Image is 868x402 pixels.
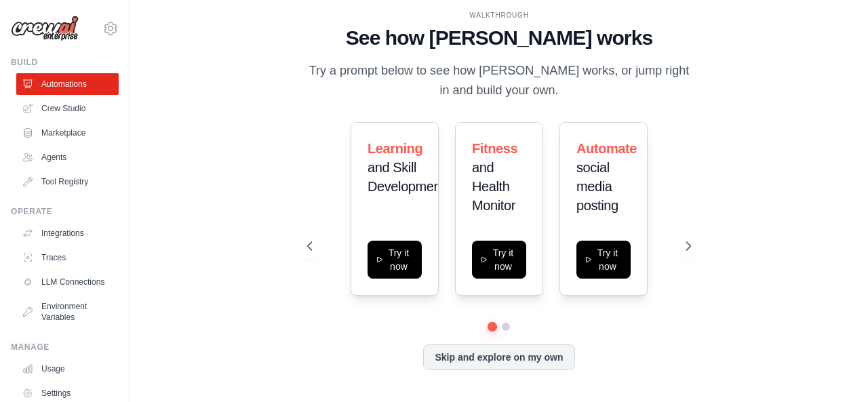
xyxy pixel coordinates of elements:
h1: See how [PERSON_NAME] works [307,26,691,50]
button: Try it now [576,241,631,279]
div: Build [11,57,119,68]
a: Automations [16,73,119,95]
a: Environment Variables [16,296,119,328]
span: Learning [368,141,422,156]
a: Marketplace [16,122,119,144]
button: Skip and explore on my own [423,344,574,370]
a: Integrations [16,222,119,244]
a: Usage [16,358,119,380]
span: and Health Monitor [472,160,515,213]
div: Operate [11,206,119,217]
span: Fitness [472,141,517,156]
p: Try a prompt below to see how [PERSON_NAME] works, or jump right in and build your own. [307,61,691,101]
span: and Skill Development [368,160,444,194]
iframe: Chat Widget [800,337,868,402]
button: Try it now [472,241,526,279]
button: Try it now [368,241,422,279]
a: Tool Registry [16,171,119,193]
div: WALKTHROUGH [307,10,691,20]
div: Manage [11,342,119,353]
span: Automate [576,141,637,156]
a: Traces [16,247,119,268]
a: Crew Studio [16,98,119,119]
a: Agents [16,146,119,168]
span: social media posting [576,160,618,213]
a: LLM Connections [16,271,119,293]
img: Logo [11,16,79,41]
